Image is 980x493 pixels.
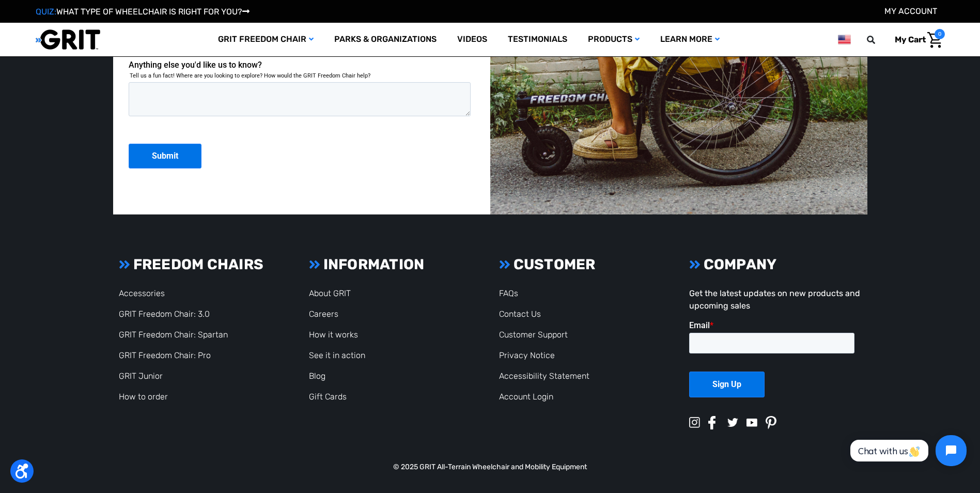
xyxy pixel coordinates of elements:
[324,23,447,56] a: Parks & Organizations
[887,29,945,51] a: Cart with 0 items
[872,29,887,51] input: Search
[927,32,942,48] img: Cart
[173,42,229,52] span: Phone Number
[119,309,210,319] a: GRIT Freedom Chair: 3.0
[839,426,975,475] iframe: Tidio Chat
[499,288,518,298] a: FAQs
[119,288,165,298] a: Accessories
[119,392,168,402] a: How to order
[36,7,56,17] span: QUIZ:
[208,23,324,56] a: GRIT Freedom Chair
[499,330,568,340] a: Customer Support
[309,350,365,360] a: See it in action
[119,330,228,340] a: GRIT Freedom Chair: Spartan
[935,29,945,39] span: 0
[499,350,555,360] a: Privacy Notice
[447,23,497,56] a: Videos
[578,23,650,56] a: Products
[895,35,926,44] span: My Cart
[309,392,347,402] a: Gift Cards
[119,256,290,273] h3: FREEDOM CHAIRS
[499,392,553,402] a: Account Login
[309,371,325,381] a: Blog
[689,256,861,273] h3: COMPANY
[838,33,850,46] img: us.png
[689,320,861,406] iframe: Form 0
[727,418,738,427] img: twitter
[689,287,861,312] p: Get the latest updates on new products and upcoming sales
[309,330,358,340] a: How it works
[309,288,351,298] a: About GRIT
[650,23,730,56] a: Learn More
[36,7,250,17] a: QUIZ:WHAT TYPE OF WHEELCHAIR IS RIGHT FOR YOU?
[36,29,100,50] img: GRIT All-Terrain Wheelchair and Mobility Equipment
[884,6,937,16] a: Account
[689,417,700,428] img: instagram
[499,256,671,273] h3: CUSTOMER
[119,350,211,360] a: GRIT Freedom Chair: Pro
[708,416,716,429] img: facebook
[766,416,776,429] img: pinterest
[119,371,163,381] a: GRIT Junior
[746,419,757,427] img: youtube
[309,256,480,273] h3: INFORMATION
[499,371,589,381] a: Accessibility Statement
[309,309,338,319] a: Careers
[497,23,578,56] a: Testimonials
[113,461,867,472] p: © 2025 GRIT All-Terrain Wheelchair and Mobility Equipment
[499,309,541,319] a: Contact Us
